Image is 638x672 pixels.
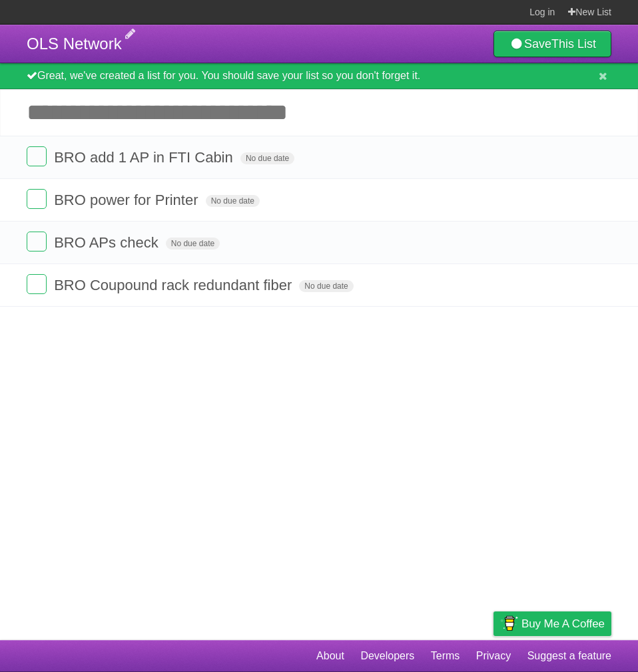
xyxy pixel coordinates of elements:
[493,611,611,636] a: Buy me a coffee
[166,238,220,250] span: No due date
[27,274,47,294] label: Done
[240,152,294,164] span: No due date
[493,31,611,57] a: SaveThis List
[206,195,260,207] span: No due date
[27,232,47,252] label: Done
[27,35,122,53] span: OLS Network
[299,280,353,292] span: No due date
[527,643,611,669] a: Suggest a feature
[521,612,605,635] span: Buy me a coffee
[54,192,201,208] span: BRO power for Printer
[316,643,344,669] a: About
[431,643,460,669] a: Terms
[500,612,518,635] img: Buy me a coffee
[27,189,47,209] label: Done
[54,277,295,293] span: BRO Coupound rack redundant fiber
[360,643,414,669] a: Developers
[551,37,596,51] b: This List
[54,149,236,166] span: BRO add 1 AP in FTI Cabin
[54,234,162,251] span: BRO APs check
[27,146,47,166] label: Done
[476,643,511,669] a: Privacy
